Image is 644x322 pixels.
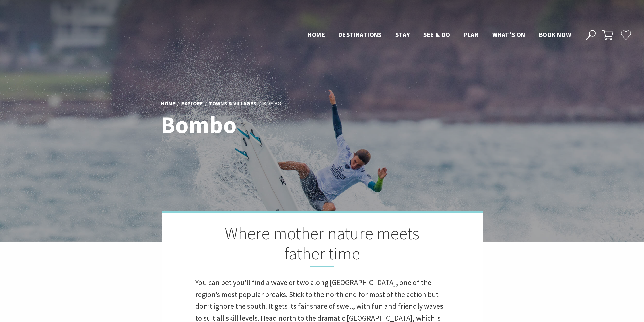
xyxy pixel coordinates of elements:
[209,100,256,107] a: Towns & Villages
[263,99,281,108] li: Bombo
[301,30,578,41] nav: Main Menu
[161,112,352,138] h1: Bombo
[423,31,450,39] span: See & Do
[181,100,203,107] a: Explore
[338,31,382,39] span: Destinations
[308,31,325,39] span: Home
[161,100,175,107] a: Home
[464,31,479,39] span: Plan
[539,31,571,39] span: Book now
[395,31,410,39] span: Stay
[195,223,449,267] h2: Where mother nature meets father time
[492,31,525,39] span: What’s On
